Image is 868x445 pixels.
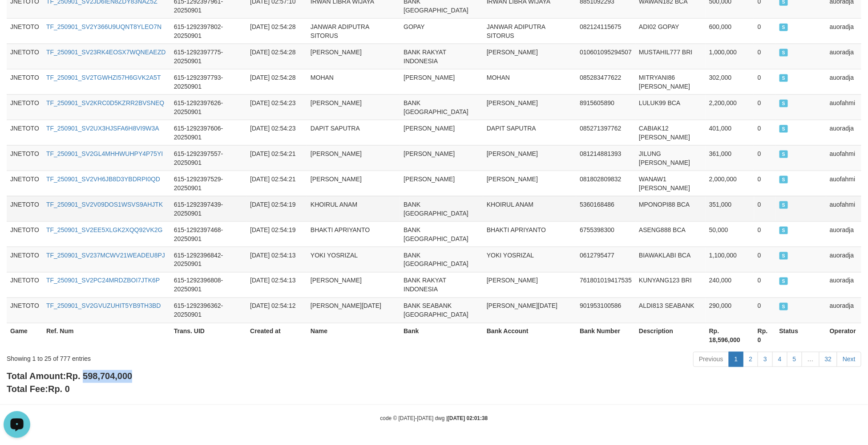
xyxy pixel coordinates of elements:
td: 0 [754,298,776,323]
td: 0 [754,69,776,94]
th: Created at [246,323,307,348]
td: JNETOTO [7,298,43,323]
td: DAPIT SAPUTRA [307,120,400,145]
td: ASENG888 BCA [635,221,706,247]
td: JNETOTO [7,18,43,44]
td: 2,200,000 [706,94,754,120]
td: JNETOTO [7,94,43,120]
td: KHOIRUL ANAM [307,196,400,221]
td: 302,000 [706,69,754,94]
th: Ref. Num [43,323,170,348]
td: auoradja [826,120,861,145]
td: BHAKTI APRIYANTO [483,221,576,247]
td: 615-1292397557-20250901 [170,145,246,171]
td: 0 [754,120,776,145]
td: 50,000 [706,221,754,247]
td: 082124115675 [576,18,635,44]
span: SUCCESS [779,74,788,82]
td: JNETOTO [7,171,43,196]
td: JNETOTO [7,221,43,247]
td: 351,000 [706,196,754,221]
td: MUSTAHIL777 BRI [635,44,706,69]
td: [PERSON_NAME] [400,145,483,171]
th: Rp. 0 [754,323,776,348]
td: [PERSON_NAME][DATE] [307,298,400,323]
a: TF_250901_SV2Y366U9UQNT8YLEO7N [46,23,161,30]
td: [PERSON_NAME] [483,272,576,298]
td: BANK [GEOGRAPHIC_DATA] [400,196,483,221]
td: [PERSON_NAME] [483,145,576,171]
td: 0 [754,94,776,120]
td: JNETOTO [7,272,43,298]
td: 600,000 [706,18,754,44]
td: 081214881393 [576,145,635,171]
a: Previous [693,352,729,367]
th: Status [776,323,826,348]
td: KHOIRUL ANAM [483,196,576,221]
td: JNETOTO [7,44,43,69]
td: LULUK99 BCA [635,94,706,120]
td: 615-1292396808-20250901 [170,272,246,298]
td: GOPAY [400,18,483,44]
a: 3 [758,352,773,367]
a: TF_250901_SV2EE5XLGK2XQQ92VK2G [46,226,163,233]
td: 615-1292396842-20250901 [170,247,246,272]
span: SUCCESS [779,100,788,107]
td: [DATE] 02:54:21 [246,171,307,196]
td: JNETOTO [7,247,43,272]
td: BANK RAKYAT INDONESIA [400,272,483,298]
td: BANK SEABANK [GEOGRAPHIC_DATA] [400,298,483,323]
td: [DATE] 02:54:28 [246,69,307,94]
th: Bank Account [483,323,576,348]
td: BIAWAKLABI BCA [635,247,706,272]
td: 615-1292397802-20250901 [170,18,246,44]
th: Name [307,323,400,348]
span: SUCCESS [779,252,788,260]
td: 0 [754,272,776,298]
td: 0 [754,44,776,69]
strong: [DATE] 02:01:38 [448,416,488,422]
td: YOKI YOSRIZAL [483,247,576,272]
td: auoradja [826,221,861,247]
a: TF_250901_SV2UX3HJSFA6H8VI9W3A [46,125,159,132]
td: [PERSON_NAME] [400,69,483,94]
td: 401,000 [706,120,754,145]
td: [PERSON_NAME] [400,171,483,196]
td: 081802809832 [576,171,635,196]
td: YOKI YOSRIZAL [307,247,400,272]
td: BHAKTI APRIYANTO [307,221,400,247]
td: 0 [754,196,776,221]
span: SUCCESS [779,278,788,285]
td: [PERSON_NAME] [307,171,400,196]
td: JNETOTO [7,120,43,145]
span: SUCCESS [779,227,788,234]
td: 5360168486 [576,196,635,221]
td: auofahmi [826,171,861,196]
a: 4 [772,352,787,367]
td: [DATE] 02:54:13 [246,272,307,298]
td: 615-1292397529-20250901 [170,171,246,196]
a: TF_250901_SV2GL4MHHWUHPY4P75YI [46,150,163,157]
td: auoradja [826,272,861,298]
div: Showing 1 to 25 of 777 entries [7,351,355,363]
td: DAPIT SAPUTRA [483,120,576,145]
td: [DATE] 02:54:19 [246,196,307,221]
td: [DATE] 02:54:28 [246,44,307,69]
a: 5 [787,352,802,367]
td: MOHAN [307,69,400,94]
span: SUCCESS [779,303,788,310]
td: JANWAR ADIPUTRA SITORUS [307,18,400,44]
td: JILUNG [PERSON_NAME] [635,145,706,171]
td: BANK RAKYAT INDONESIA [400,44,483,69]
td: 0 [754,247,776,272]
td: [PERSON_NAME] [307,94,400,120]
td: [PERSON_NAME] [307,44,400,69]
td: MITRYANI86 [PERSON_NAME] [635,69,706,94]
td: 361,000 [706,145,754,171]
td: [PERSON_NAME] [400,120,483,145]
th: Bank Number [576,323,635,348]
b: Total Fee: [7,384,70,394]
a: TF_250901_SV2VH6JB8D3YBDRPI0QD [46,176,160,183]
td: CABIAK12 [PERSON_NAME] [635,120,706,145]
td: BANK [GEOGRAPHIC_DATA] [400,94,483,120]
